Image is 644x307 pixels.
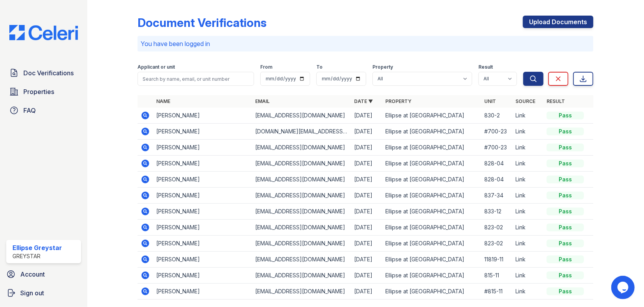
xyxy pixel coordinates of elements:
[138,16,266,30] div: Document Verifications
[547,208,584,215] div: Pass
[351,236,382,252] td: [DATE]
[6,103,81,118] a: FAQ
[252,252,351,268] td: [EMAIL_ADDRESS][DOMAIN_NAME]
[351,284,382,300] td: [DATE]
[481,236,512,252] td: 823-02
[153,108,252,124] td: [PERSON_NAME]
[547,256,584,263] div: Pass
[481,140,512,156] td: #700-23
[515,98,535,104] a: Source
[20,288,44,298] span: Sign out
[512,124,543,140] td: Link
[351,252,382,268] td: [DATE]
[481,268,512,284] td: 815-11
[481,204,512,220] td: 833-12
[481,284,512,300] td: #815-11
[351,108,382,124] td: [DATE]
[547,192,584,199] div: Pass
[372,64,393,70] label: Property
[252,172,351,188] td: [EMAIL_ADDRESS][DOMAIN_NAME]
[547,128,584,135] div: Pass
[153,156,252,172] td: [PERSON_NAME]
[354,98,373,104] a: Date ▼
[351,220,382,236] td: [DATE]
[547,98,565,104] a: Result
[512,108,543,124] td: Link
[481,252,512,268] td: 11819-11
[382,236,481,252] td: Ellipse at [GEOGRAPHIC_DATA]
[481,172,512,188] td: 828-04
[382,204,481,220] td: Ellipse at [GEOGRAPHIC_DATA]
[3,266,84,282] a: Account
[316,64,323,70] label: To
[512,204,543,220] td: Link
[153,140,252,156] td: [PERSON_NAME]
[252,204,351,220] td: [EMAIL_ADDRESS][DOMAIN_NAME]
[512,252,543,268] td: Link
[153,172,252,188] td: [PERSON_NAME]
[153,188,252,204] td: [PERSON_NAME]
[3,285,84,301] a: Sign out
[547,272,584,279] div: Pass
[6,65,81,81] a: Doc Verifications
[252,220,351,236] td: [EMAIL_ADDRESS][DOMAIN_NAME]
[512,268,543,284] td: Link
[382,188,481,204] td: Ellipse at [GEOGRAPHIC_DATA]
[512,140,543,156] td: Link
[512,188,543,204] td: Link
[512,156,543,172] td: Link
[351,204,382,220] td: [DATE]
[153,284,252,300] td: [PERSON_NAME]
[382,124,481,140] td: Ellipse at [GEOGRAPHIC_DATA]
[252,268,351,284] td: [EMAIL_ADDRESS][DOMAIN_NAME]
[252,108,351,124] td: [EMAIL_ADDRESS][DOMAIN_NAME]
[523,16,593,28] a: Upload Documents
[385,98,411,104] a: Property
[481,108,512,124] td: 830-2
[484,98,496,104] a: Unit
[611,276,636,299] iframe: chat widget
[255,98,270,104] a: Email
[547,112,584,119] div: Pass
[547,224,584,231] div: Pass
[481,220,512,236] td: 823-02
[382,108,481,124] td: Ellipse at [GEOGRAPHIC_DATA]
[547,176,584,183] div: Pass
[12,243,62,252] div: Ellipse Greystar
[138,72,254,86] input: Search by name, email, or unit number
[351,188,382,204] td: [DATE]
[351,124,382,140] td: [DATE]
[3,25,84,40] img: CE_Logo_Blue-a8612792a0a2168367f1c8372b55b34899dd931a85d93a1a3d3e32e68fde9ad4.png
[351,268,382,284] td: [DATE]
[153,236,252,252] td: [PERSON_NAME]
[153,268,252,284] td: [PERSON_NAME]
[547,240,584,247] div: Pass
[6,84,81,99] a: Properties
[382,268,481,284] td: Ellipse at [GEOGRAPHIC_DATA]
[153,124,252,140] td: [PERSON_NAME]
[20,270,45,279] span: Account
[512,284,543,300] td: Link
[252,284,351,300] td: [EMAIL_ADDRESS][DOMAIN_NAME]
[252,156,351,172] td: [EMAIL_ADDRESS][DOMAIN_NAME]
[382,156,481,172] td: Ellipse at [GEOGRAPHIC_DATA]
[252,124,351,140] td: [DOMAIN_NAME][EMAIL_ADDRESS][DOMAIN_NAME]
[512,236,543,252] td: Link
[138,64,175,70] label: Applicant or unit
[547,144,584,151] div: Pass
[382,220,481,236] td: Ellipse at [GEOGRAPHIC_DATA]
[351,156,382,172] td: [DATE]
[382,172,481,188] td: Ellipse at [GEOGRAPHIC_DATA]
[156,98,170,104] a: Name
[12,252,62,260] div: Greystar
[252,140,351,156] td: [EMAIL_ADDRESS][DOMAIN_NAME]
[481,156,512,172] td: 828-04
[351,140,382,156] td: [DATE]
[512,220,543,236] td: Link
[382,284,481,300] td: Ellipse at [GEOGRAPHIC_DATA]
[23,68,74,78] span: Doc Verifications
[478,64,493,70] label: Result
[252,236,351,252] td: [EMAIL_ADDRESS][DOMAIN_NAME]
[512,172,543,188] td: Link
